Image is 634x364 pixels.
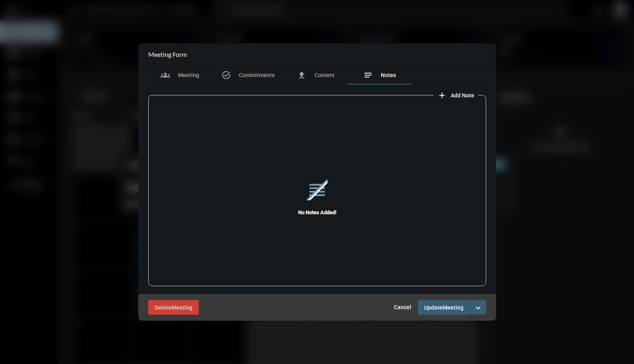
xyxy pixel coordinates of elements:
button: UpdateMeeting [418,300,470,315]
span: Notes [381,72,396,78]
mat-icon: expand_more [473,303,483,313]
mat-icon: notes [363,70,373,80]
span: Commitments [239,72,275,78]
span: Add Note [451,92,474,99]
mat-icon: reorder [307,180,328,200]
h2: Meeting Form [148,50,187,58]
span: Meeting [442,304,463,311]
span: Meeting [178,72,199,78]
h5: No Notes Added! [148,209,486,215]
mat-icon: groups [161,70,170,80]
mat-icon: task_alt [221,70,231,80]
span: Content [314,72,335,78]
span: Delete [155,304,171,311]
button: DeleteMeeting [148,300,199,315]
span: Update [424,304,442,311]
span: Meeting [171,304,192,311]
mat-icon: file_upload [297,70,306,80]
button: Cancel [388,300,418,314]
span: Cancel [394,304,411,310]
button: add note [433,87,478,103]
mat-icon: add [437,91,447,100]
